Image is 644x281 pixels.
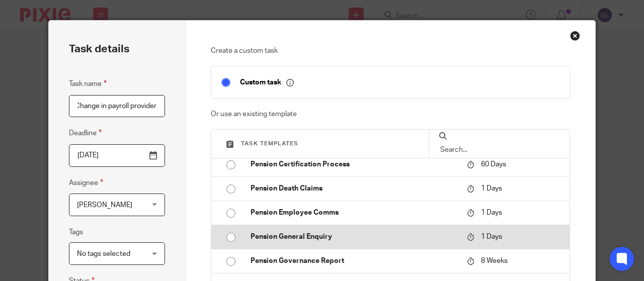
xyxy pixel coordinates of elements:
label: Tags [69,227,83,237]
input: Task name [69,95,165,118]
p: Pension Certification Process [251,159,457,169]
p: Or use an existing template [211,109,571,119]
p: Pension Death Claims [251,183,457,194]
span: [PERSON_NAME] [77,202,132,209]
h2: Task details [69,41,129,58]
span: 1 Days [481,185,502,192]
p: Custom task [240,78,294,87]
span: 8 Weeks [481,257,508,264]
span: 1 Days [481,233,502,240]
p: Pension Employee Comms [251,208,457,218]
label: Task name [69,78,107,89]
div: Close this dialog window [570,31,580,41]
input: Pick a date [69,144,165,167]
span: No tags selected [77,250,130,257]
p: Pension Governance Report [251,256,457,266]
span: 60 Days [481,161,506,168]
p: Create a custom task [211,46,571,56]
label: Assignee [69,177,103,189]
input: Search... [439,144,559,155]
p: Pension General Enquiry [251,232,457,242]
span: Task templates [241,141,298,146]
label: Deadline [69,127,102,139]
span: 1 Days [481,209,502,216]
